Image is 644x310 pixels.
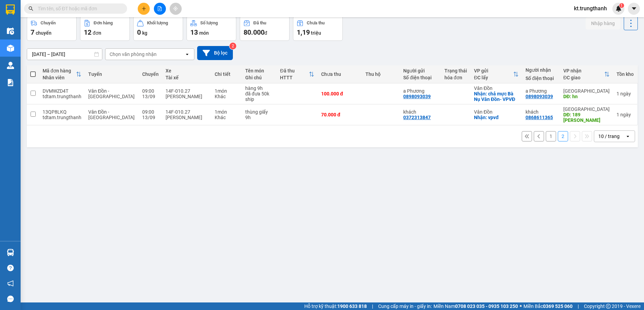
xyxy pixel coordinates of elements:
[563,75,604,80] div: ĐC giao
[166,68,208,73] div: Xe
[142,109,159,115] div: 09:00
[142,71,159,77] div: Chuyến
[43,88,81,94] div: DVMWZD4T
[526,115,553,120] div: 0868611365
[403,75,438,80] div: Số điện thoại
[84,28,91,36] span: 12
[526,76,556,81] div: Số điện thoại
[215,109,238,115] div: 1 món
[523,302,573,310] span: Miền Bắc
[280,68,309,73] div: Đã thu
[321,91,359,96] div: 100.000 đ
[365,71,397,77] div: Thu hộ
[88,88,135,99] span: Vân Đồn - [GEOGRAPHIC_DATA]
[625,134,631,139] svg: open
[563,88,610,94] div: [GEOGRAPHIC_DATA]
[474,91,519,102] div: Nhận: chả mực Bà Nụ Vân Đồn- VPVĐ
[7,79,14,86] img: solution-icon
[474,109,519,115] div: Vân Đồn
[471,65,522,83] th: Toggle SortBy
[293,16,343,41] button: Chưa thu1,19 triệu
[617,71,634,77] div: Tồn kho
[240,16,290,41] button: Đã thu80.000đ
[166,88,208,94] div: 14F-010.27
[546,131,556,141] button: 1
[558,131,568,141] button: 2
[142,88,159,94] div: 09:00
[474,68,513,73] div: VP gửi
[7,45,14,52] img: warehouse-icon
[88,71,135,77] div: Tuyến
[598,133,620,140] div: 10 / trang
[215,71,238,77] div: Chi tiết
[43,94,81,99] div: tdtam.trungthanh
[215,88,238,94] div: 1 món
[166,94,208,99] div: [PERSON_NAME]
[433,302,518,310] span: Miền Nam
[280,75,309,80] div: HTTT
[166,115,208,120] div: [PERSON_NAME]
[138,3,150,15] button: plus
[173,6,178,11] span: aim
[244,28,264,36] span: 80.000
[110,51,157,58] div: Chọn văn phòng nhận
[615,5,622,12] img: icon-new-feature
[7,249,14,256] img: warehouse-icon
[190,28,198,36] span: 13
[606,304,611,309] span: copyright
[7,27,14,35] img: warehouse-icon
[215,94,238,99] div: Khác
[474,115,519,120] div: Nhận: vpvđ
[7,265,14,271] span: question-circle
[337,303,367,309] strong: 1900 633 818
[563,112,610,123] div: DĐ: 189 tôn đức thắng
[142,30,147,36] span: kg
[157,6,162,11] span: file-add
[619,3,624,8] sup: 1
[474,75,513,80] div: ĐC lấy
[403,94,431,99] div: 0898093039
[620,91,631,96] span: ngày
[563,94,610,99] div: DĐ: hn
[403,88,438,94] div: a Phương
[197,46,233,60] button: Bộ lọc
[403,109,438,115] div: khách
[27,16,77,41] button: Chuyến7chuyến
[245,109,273,120] div: thùng giấy 9h
[307,21,325,25] div: Chưa thu
[166,75,208,80] div: Tài xế
[7,62,14,69] img: warehouse-icon
[617,112,634,117] div: 1
[6,4,15,15] img: logo-vxr
[43,115,81,120] div: tdtam.trungthanh
[378,302,432,310] span: Cung cấp máy in - giấy in:
[526,109,556,115] div: khách
[520,305,522,308] span: ⚪️
[403,68,438,73] div: Người gửi
[142,94,159,99] div: 13/09
[43,68,76,73] div: Mã đơn hàng
[147,21,168,25] div: Khối lượng
[304,302,367,310] span: Hỗ trợ kỹ thuật:
[563,68,604,73] div: VP nhận
[43,75,76,80] div: Nhân viên
[245,68,273,73] div: Tên món
[620,112,631,117] span: ngày
[560,65,613,83] th: Toggle SortBy
[215,115,238,120] div: Khác
[474,85,519,91] div: Vân Đồn
[586,17,620,30] button: Nhập hàng
[93,30,101,36] span: đơn
[617,91,634,96] div: 1
[526,67,556,73] div: Người nhận
[229,43,236,49] sup: 2
[297,28,310,36] span: 1,19
[563,106,610,112] div: [GEOGRAPHIC_DATA]
[444,75,467,80] div: hóa đơn
[568,4,612,13] span: kt.trungthanh
[41,21,56,25] div: Chuyến
[137,28,141,36] span: 0
[38,5,119,12] input: Tìm tên, số ĐT hoặc mã đơn
[43,109,81,115] div: 13QP8LKQ
[7,296,14,302] span: message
